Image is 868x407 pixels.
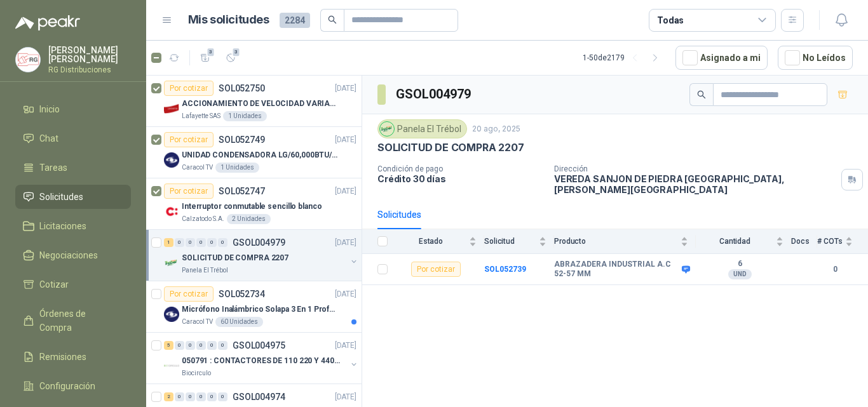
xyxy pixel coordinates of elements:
div: 0 [196,341,206,350]
th: Docs [791,229,817,254]
p: Calzatodo S.A. [182,214,224,224]
div: 0 [218,238,227,247]
div: UND [728,269,752,279]
div: 60 Unidades [215,317,263,327]
th: Solicitud [484,229,554,254]
span: Solicitudes [39,190,83,204]
a: 5 0 0 0 0 0 GSOL004975[DATE] Company Logo050791 : CONTACTORES DE 110 220 Y 440 VBiocirculo [164,338,359,378]
p: 050791 : CONTACTORES DE 110 220 Y 440 V [182,355,340,367]
div: 1 [164,238,173,247]
p: Interruptor conmutable sencillo blanco [182,201,322,213]
span: 3 [232,47,241,57]
p: [DATE] [335,391,356,403]
b: 6 [696,259,783,269]
a: SOL052739 [484,265,526,274]
p: RG Distribuciones [48,66,131,74]
div: 0 [196,392,206,401]
p: SOL052750 [219,84,265,93]
p: SOL052734 [219,290,265,298]
p: VEREDA SANJON DE PIEDRA [GEOGRAPHIC_DATA] , [PERSON_NAME][GEOGRAPHIC_DATA] [554,173,836,195]
div: Panela El Trébol [377,119,467,138]
p: SOLICITUD DE COMPRA 2207 [182,252,288,264]
div: 0 [186,238,195,247]
img: Company Logo [16,48,40,72]
div: 0 [207,238,217,247]
button: No Leídos [778,46,853,70]
div: 2 Unidades [227,214,271,224]
div: 0 [207,341,217,350]
a: Por cotizarSOL052749[DATE] Company LogoUNIDAD CONDENSADORA LG/60,000BTU/220V/R410A: ICaracol TV1 ... [146,127,362,178]
span: Cotizar [39,277,69,291]
span: # COTs [817,237,843,246]
p: SOL052747 [219,187,265,196]
p: 20 ago, 2025 [472,123,520,135]
div: 0 [218,341,227,350]
span: Chat [39,131,58,145]
span: search [328,15,337,24]
b: ABRAZADERA INDUSTRIAL A.C 52-57 MM [554,260,679,279]
div: Por cotizar [164,286,214,302]
p: Panela El Trébol [182,265,228,276]
img: Logo peakr [15,15,80,30]
img: Company Logo [164,152,179,168]
p: Crédito 30 días [377,173,544,184]
div: 0 [207,392,217,401]
div: 0 [218,392,227,401]
div: 1 Unidades [223,111,267,121]
span: Cantidad [696,237,773,246]
img: Company Logo [164,255,179,270]
div: Todas [657,13,684,27]
button: Asignado a mi [675,46,768,70]
p: [DATE] [335,288,356,300]
p: Micrófono Inalámbrico Solapa 3 En 1 Profesional F11-2 X2 [182,304,340,316]
th: # COTs [817,229,868,254]
th: Producto [554,229,696,254]
img: Company Logo [164,204,179,219]
a: Por cotizarSOL052750[DATE] Company LogoACCIONAMIENTO DE VELOCIDAD VARIABLELafayette SAS1 Unidades [146,76,362,127]
div: 0 [196,238,206,247]
h1: Mis solicitudes [188,11,269,29]
div: Por cotizar [411,262,461,277]
p: GSOL004974 [233,392,285,401]
p: GSOL004979 [233,238,285,247]
div: Solicitudes [377,208,421,222]
div: 5 [164,341,173,350]
span: Inicio [39,102,60,116]
div: 2 [164,392,173,401]
a: Licitaciones [15,214,131,238]
span: Producto [554,237,678,246]
button: 3 [220,48,241,68]
div: 0 [186,392,195,401]
a: Configuración [15,374,131,398]
p: Dirección [554,164,836,173]
img: Company Logo [164,101,179,116]
span: Licitaciones [39,219,86,233]
a: 1 0 0 0 0 0 GSOL004979[DATE] Company LogoSOLICITUD DE COMPRA 2207Panela El Trébol [164,235,359,276]
th: Cantidad [696,229,791,254]
div: 0 [175,341,184,350]
p: Condición de pago [377,164,544,173]
div: Por cotizar [164,132,214,147]
a: Negociaciones [15,243,131,267]
div: 0 [175,392,184,401]
span: 2284 [280,13,310,28]
p: Biocirculo [182,368,211,378]
a: Remisiones [15,345,131,369]
a: Tareas [15,156,131,180]
p: Lafayette SAS [182,111,220,121]
p: ACCIONAMIENTO DE VELOCIDAD VARIABLE [182,98,340,110]
div: 1 - 50 de 2179 [583,48,665,68]
p: [DATE] [335,340,356,352]
p: [DATE] [335,185,356,197]
div: 1 Unidades [215,163,259,173]
span: Tareas [39,161,67,175]
p: UNIDAD CONDENSADORA LG/60,000BTU/220V/R410A: I [182,149,340,161]
p: SOLICITUD DE COMPRA 2207 [377,141,524,154]
span: Configuración [39,379,95,393]
img: Company Logo [164,307,179,322]
p: [DATE] [335,237,356,249]
span: Órdenes de Compra [39,307,119,335]
b: 0 [817,264,853,276]
a: Por cotizarSOL052747[DATE] Company LogoInterruptor conmutable sencillo blancoCalzatodo S.A.2 Unid... [146,178,362,230]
